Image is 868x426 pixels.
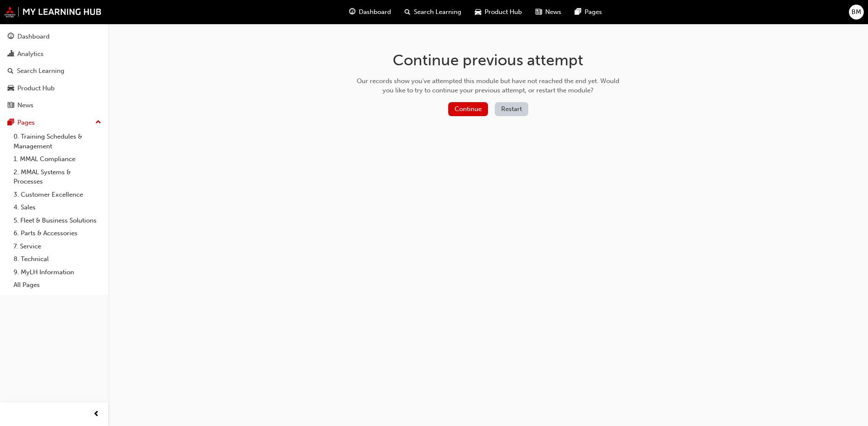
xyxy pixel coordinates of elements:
a: Search Learning [3,63,105,79]
span: guage-icon [8,33,14,41]
button: BM [849,5,864,19]
span: prev-icon [93,409,100,420]
span: pages-icon [8,119,14,127]
button: DashboardAnalyticsSearch LearningProduct HubNews [3,27,105,115]
h1: Continue previous attempt [354,51,622,70]
div: Dashboard [17,32,50,42]
span: News [545,7,561,17]
span: car-icon [8,85,14,92]
button: Pages [3,115,105,131]
a: Dashboard [3,29,105,45]
a: News [3,97,105,113]
div: Pages [17,118,35,128]
span: guage-icon [349,7,355,17]
a: 2. MMAL Systems & Processes [10,166,105,188]
a: All Pages [10,278,105,292]
a: 8. Technical [10,253,105,266]
div: Product Hub [17,84,55,93]
span: search-icon [8,67,14,75]
span: up-icon [95,117,101,128]
a: Product Hub [3,81,105,96]
span: chart-icon [8,50,14,58]
span: Product Hub [485,7,522,17]
span: news-icon [8,102,14,109]
span: car-icon [475,7,481,17]
a: car-iconProduct Hub [468,3,529,21]
a: guage-iconDashboard [342,3,398,21]
span: BM [851,7,861,17]
a: 3. Customer Excellence [10,188,105,201]
img: mmal [4,6,102,17]
a: news-iconNews [529,3,568,21]
span: search-icon [405,7,410,17]
a: 7. Service [10,240,105,253]
a: search-iconSearch Learning [398,3,468,21]
button: Continue [448,102,488,116]
button: Restart [495,102,528,116]
a: Analytics [3,46,105,62]
a: 6. Parts & Accessories [10,227,105,240]
div: Our records show you've attempted this module but have not reached the end yet. Would you like to... [354,76,622,95]
span: news-icon [535,7,542,17]
div: Analytics [17,49,44,59]
a: pages-iconPages [568,3,609,21]
a: 1. MMAL Compliance [10,153,105,166]
a: 0. Training Schedules & Management [10,130,105,153]
a: 9. MyLH Information [10,266,105,279]
span: Dashboard [359,7,391,17]
span: Search Learning [414,7,461,17]
span: pages-icon [575,7,581,17]
a: 5. Fleet & Business Solutions [10,214,105,227]
a: 4. Sales [10,201,105,214]
div: News [17,100,33,110]
span: Pages [585,7,602,17]
div: Search Learning [17,66,64,76]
